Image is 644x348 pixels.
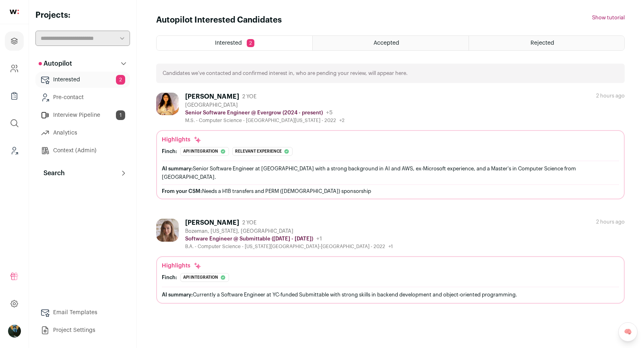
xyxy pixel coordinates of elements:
div: [PERSON_NAME] [185,93,239,101]
button: Autopilot [35,56,130,72]
div: Api integration [180,273,229,282]
div: Currently a Software Engineer at YC-funded Submittable with strong skills in backend development ... [162,290,619,299]
span: +1 [388,244,393,249]
span: +5 [326,110,332,116]
span: 2 [116,75,125,85]
p: Search [39,168,65,178]
div: B.A. - Computer Science - [US_STATE][GEOGRAPHIC_DATA]-[GEOGRAPHIC_DATA] - 2022 [185,243,393,250]
span: From your CSM: [162,188,202,194]
div: Senior Software Engineer at [GEOGRAPHIC_DATA] with a strong background in AI and AWS, ex-Microsof... [162,164,619,181]
a: Company Lists [5,86,24,106]
div: Highlights [162,262,202,270]
span: Accepted [374,40,399,46]
a: Context (Admin) [35,143,130,159]
a: [PERSON_NAME] 2 YOE [GEOGRAPHIC_DATA] Senior Software Engineer @ Evergrow (2024 - present) +5 M.S... [156,93,625,199]
span: +1 [316,236,322,242]
a: Pre-contact [35,89,130,106]
div: Api integration [180,147,229,156]
a: Email Templates [35,304,130,321]
span: AI summary: [162,292,193,297]
div: 2 hours ago [596,219,625,225]
span: 2 YOE [242,220,256,226]
p: Autopilot [39,59,72,68]
div: Relevant experience [232,147,293,156]
h2: Projects: [35,10,130,21]
div: Needs a H1B transfers and PERM ([DEMOGRAPHIC_DATA]) sponsorship [162,188,619,195]
a: [PERSON_NAME] 2 YOE Bozeman, [US_STATE], [GEOGRAPHIC_DATA] Software Engineer @ Submittable ([DATE... [156,219,625,304]
span: Rejected [530,40,554,46]
p: Software Engineer @ Submittable ([DATE] - [DATE]) [185,236,313,242]
a: Projects [5,31,24,51]
img: 83cc912593afa18e6c888372d96f511b8be63b034800c2f9e2ca6e08447072dd [156,219,179,241]
span: 1 [116,110,125,120]
div: [GEOGRAPHIC_DATA] [185,102,345,108]
div: Bozeman, [US_STATE], [GEOGRAPHIC_DATA] [185,228,393,234]
button: Show tutorial [592,14,625,21]
span: AI summary: [162,166,193,171]
a: Interested2 [35,72,130,88]
a: Rejected [469,36,624,50]
div: M.S. - Computer Science - [GEOGRAPHIC_DATA][US_STATE] - 2022 [185,117,345,124]
div: Highlights [162,136,202,144]
img: wellfound-shorthand-0d5821cbd27db2630d0214b213865d53afaa358527fdda9d0ea32b1df1b89c2c.svg [10,10,19,14]
span: +2 [339,118,345,123]
span: 2 [247,39,254,47]
div: 2 hours ago [596,93,625,99]
p: Senior Software Engineer @ Evergrow (2024 - present) [185,110,323,116]
a: Project Settings [35,322,130,338]
a: Company and ATS Settings [5,59,24,78]
a: Leads (Backoffice) [5,141,24,160]
h1: Autopilot Interested Candidates [156,14,282,26]
a: 🧠 [618,322,638,342]
a: Interview Pipeline1 [35,107,130,123]
div: Finch: [162,148,177,155]
div: Finch: [162,274,177,281]
img: 5bc4952ff3fb18dd2bf772393b27213bdacd008803bafaa7062941f5d688a24d.jpg [156,93,179,115]
a: Analytics [35,125,130,141]
button: Search [35,165,130,181]
span: 2 YOE [242,93,256,100]
img: 12031951-medium_jpg [8,325,21,338]
p: Candidates we’ve contacted and confirmed interest in, who are pending your review, will appear here. [163,70,408,77]
button: Open dropdown [8,325,21,338]
div: [PERSON_NAME] [185,219,239,227]
span: Interested [215,40,242,46]
a: Accepted [313,36,468,50]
